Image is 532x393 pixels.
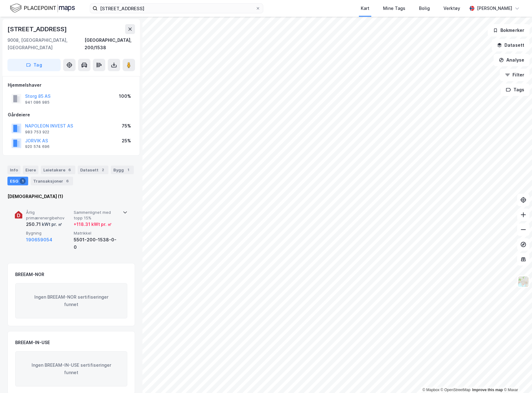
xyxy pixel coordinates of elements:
div: ESG [7,177,28,185]
div: 9008, [GEOGRAPHIC_DATA], [GEOGRAPHIC_DATA] [7,37,85,51]
div: Bygg [111,166,134,174]
div: 100% [119,93,131,100]
button: Analyse [494,54,530,66]
div: Bolig [419,5,430,12]
div: [STREET_ADDRESS] [7,24,68,34]
div: 920 574 696 [25,144,50,149]
div: Gårdeiere [8,111,135,119]
div: Ingen BREEAM-IN-USE sertifiseringer funnet [15,351,127,387]
button: Filter [500,69,530,81]
span: Bygning [26,231,71,236]
input: Søk på adresse, matrikkel, gårdeiere, leietakere eller personer [98,4,255,13]
img: Z [517,276,529,287]
a: Mapbox [422,388,439,392]
div: [DEMOGRAPHIC_DATA] (1) [7,193,135,200]
div: Leietakere [41,166,75,174]
a: OpenStreetMap [441,388,471,392]
iframe: Chat Widget [501,363,532,393]
div: 6 [64,178,71,184]
div: BREEAM-NOR [15,271,44,278]
div: 5501-200-1538-0-0 [74,236,119,251]
div: 2 [100,167,106,173]
button: Tag [7,59,61,71]
button: Bokmerker [488,24,530,37]
div: 75% [122,122,131,130]
div: Eiere [23,166,38,174]
button: Datasett [492,39,530,51]
div: Datasett [78,166,108,174]
span: Sammenlignet med topp 15% [74,210,119,221]
div: 983 753 922 [25,130,49,135]
a: Improve this map [472,388,503,392]
div: Verktøy [443,5,460,12]
span: Årlig primærenergibehov [26,210,71,221]
div: 941 086 985 [25,100,50,105]
div: Mine Tags [383,5,405,12]
img: logo.f888ab2527a4732fd821a326f86c7f29.svg [10,3,75,14]
div: [GEOGRAPHIC_DATA], 200/1538 [85,37,135,51]
div: Hjemmelshaver [8,81,135,89]
div: Ingen BREEAM-NOR sertifiseringer funnet [15,283,127,318]
div: + 118.31 kWt pr. ㎡ [74,221,112,228]
div: BREEAM-IN-USE [15,339,50,346]
div: Transaksjoner [31,177,73,185]
button: Tags [501,84,530,96]
div: 1 [125,167,131,173]
button: 190659054 [26,236,52,244]
div: Info [7,166,20,174]
div: 25% [122,137,131,145]
div: 6 [67,167,73,173]
div: 1 [20,178,26,184]
div: kWt pr. ㎡ [41,221,62,228]
div: 250.71 [26,221,62,228]
span: Matrikkel [74,231,119,236]
div: Kart [361,5,369,12]
div: [PERSON_NAME] [477,5,512,12]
